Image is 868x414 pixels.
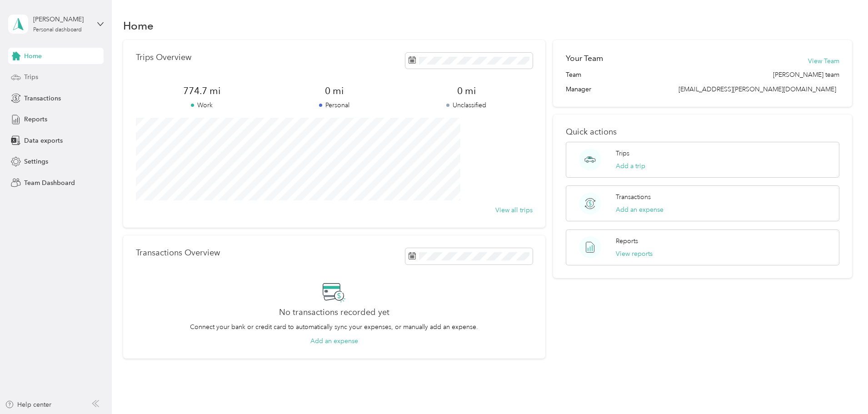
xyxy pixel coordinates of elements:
[24,136,63,145] span: Data exports
[279,308,389,317] h2: No transactions recorded yet
[616,161,645,171] button: Add a trip
[400,85,533,97] span: 0 mi
[24,94,61,103] span: Transactions
[190,322,478,332] p: Connect your bank or credit card to automatically sync your expenses, or manually add an expense.
[24,51,42,61] span: Home
[400,100,533,110] p: Unclassified
[566,127,839,137] p: Quick actions
[616,205,663,214] button: Add an expense
[566,53,603,64] h2: Your Team
[817,363,868,414] iframe: Everlance-gr Chat Button Frame
[136,100,268,110] p: Work
[616,149,629,158] p: Trips
[268,100,400,110] p: Personal
[268,85,400,97] span: 0 mi
[123,21,154,30] h1: Home
[566,70,581,80] span: Team
[808,56,839,66] button: View Team
[136,248,220,258] p: Transactions Overview
[495,205,533,215] button: View all trips
[24,178,75,188] span: Team Dashboard
[136,85,268,97] span: 774.7 mi
[678,85,836,93] span: [EMAIL_ADDRESS][PERSON_NAME][DOMAIN_NAME]
[24,115,47,124] span: Reports
[136,53,191,62] p: Trips Overview
[616,192,651,202] p: Transactions
[24,157,48,166] span: Settings
[24,72,38,82] span: Trips
[33,15,90,24] div: [PERSON_NAME]
[773,70,839,80] span: [PERSON_NAME] team
[616,236,638,246] p: Reports
[566,85,591,94] span: Manager
[616,249,653,259] button: View reports
[33,27,82,33] div: Personal dashboard
[5,400,51,409] button: Help center
[310,336,358,346] button: Add an expense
